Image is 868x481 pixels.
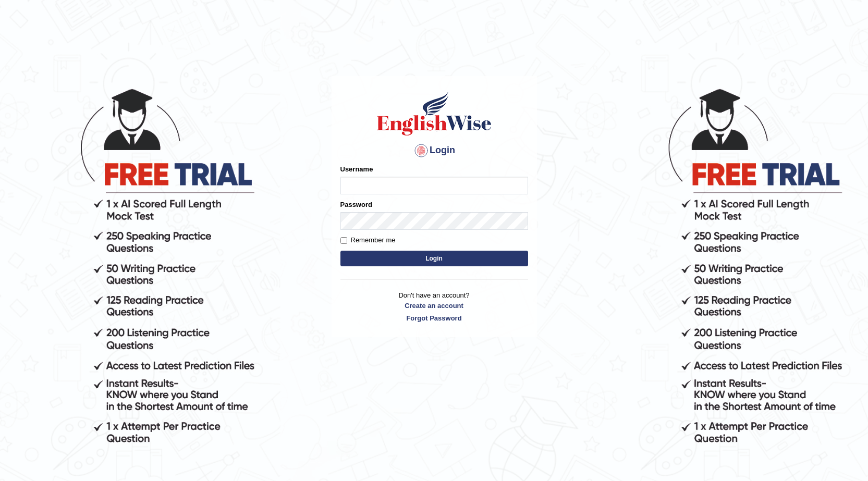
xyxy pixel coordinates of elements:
[375,90,494,137] img: Logo of English Wise sign in for intelligent practice with AI
[340,164,373,174] label: Username
[340,237,347,244] input: Remember me
[340,290,528,323] p: Don't have an account?
[340,313,528,323] a: Forgot Password
[340,200,372,209] label: Password
[340,251,528,266] button: Login
[340,301,528,311] a: Create an account
[340,142,528,159] h4: Login
[340,235,396,245] label: Remember me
